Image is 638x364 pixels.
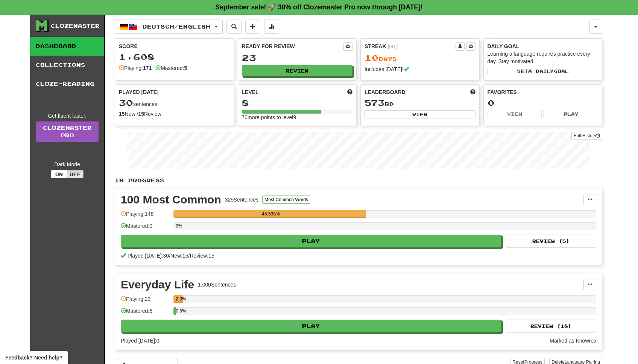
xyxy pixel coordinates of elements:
span: Played [DATE]: 30 [128,253,169,259]
a: Cloze-Reading [30,74,104,93]
div: Mastered: 5 [121,307,170,320]
div: Get fluent faster. [36,112,99,120]
span: Score more points to level up [347,88,352,96]
div: Includes [DATE]! [365,65,475,73]
button: Review (18) [506,320,596,332]
button: View [488,110,542,118]
button: Most Common Words [262,196,310,204]
div: rd [365,98,475,108]
div: Daily Goal [488,42,599,50]
button: Play [121,320,501,332]
button: View [365,110,475,118]
div: Learning a language requires practice every day. Stay motivated! [488,50,599,65]
div: Dark Mode [36,161,99,168]
button: Full History [571,132,602,140]
button: Review (5) [506,235,596,247]
div: 100 Most Common [121,194,221,205]
button: Off [67,170,84,178]
span: Open feedback widget [5,354,62,361]
div: 45.538% [176,210,366,218]
button: Seta dailygoal [488,67,599,75]
div: 325 Sentences [225,196,259,203]
button: Review [242,65,353,76]
a: (IST) [387,44,397,49]
span: Played [DATE]: 0 [121,338,159,344]
div: Mastered: 0 [121,222,170,235]
span: 30 [119,97,133,108]
div: Playing: [119,64,152,72]
div: Day s [365,53,475,63]
span: Leaderboard [365,88,406,96]
button: Search sentences [226,20,242,34]
button: Deutsch/English [115,20,223,34]
span: 573 [365,97,385,108]
div: Marked as Known: 5 [550,337,596,344]
strong: September sale! 🚀 30% off Clozemaster Pro now through [DATE]! [215,3,423,11]
span: New: 15 [170,253,188,259]
div: 23 [242,53,353,62]
a: ClozemasterPro [36,121,99,142]
div: Ready for Review [242,42,344,50]
p: In Progress [115,177,602,184]
strong: 171 [143,65,152,71]
a: Dashboard [30,37,104,56]
strong: 5 [184,65,187,71]
button: Play [544,110,598,118]
button: Add sentence to collection [245,20,260,34]
span: Played [DATE] [119,88,159,96]
strong: 15 [119,111,125,117]
div: Streak [365,42,456,50]
div: 2.3% [176,295,183,303]
div: 8 [242,98,353,108]
span: / [169,253,170,259]
span: a daily [528,68,554,74]
button: On [51,170,67,178]
div: sentences [119,98,230,108]
div: 0 [488,98,599,108]
div: Favorites [488,88,599,96]
span: 10 [365,52,379,63]
div: Clozemaster [51,22,100,30]
div: Mastered: [155,64,187,72]
a: Collections [30,56,104,74]
span: This week in points, UTC [470,88,475,96]
div: 1,000 Sentences [198,281,236,288]
div: Playing: 148 [121,210,170,223]
div: 1,608 [119,52,230,62]
span: / [188,253,190,259]
strong: 15 [138,111,144,117]
div: New / Review [119,110,230,118]
button: More stats [264,20,279,34]
div: Everyday Life [121,279,194,290]
div: Score [119,42,230,50]
span: Deutsch / English [143,23,210,30]
div: 70 more points to level 9 [242,114,353,121]
span: Level [242,88,259,96]
div: Playing: 23 [121,295,170,308]
button: Play [121,235,501,247]
span: Review: 15 [190,253,214,259]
